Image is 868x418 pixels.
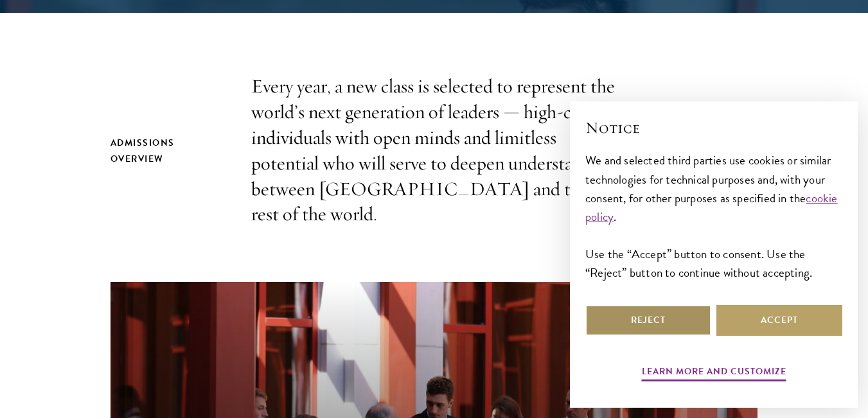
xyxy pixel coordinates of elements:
div: We and selected third parties use cookies or similar technologies for technical purposes and, wit... [585,151,842,281]
p: Every year, a new class is selected to represent the world’s next generation of leaders — high-ca... [251,74,617,227]
button: Reject [585,305,711,336]
button: Learn more and customize [642,363,786,383]
h2: Notice [585,117,842,139]
button: Accept [716,305,842,336]
h2: Admissions Overview [111,135,226,167]
a: cookie policy [585,189,838,226]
